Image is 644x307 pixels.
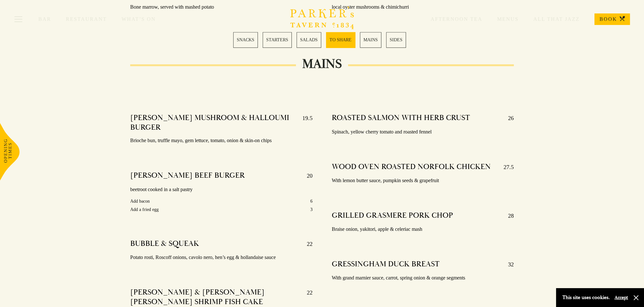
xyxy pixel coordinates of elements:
a: 2 / 6 [263,32,292,48]
h2: MAINS [296,56,348,72]
p: 22 [300,239,313,249]
p: 19.5 [296,113,313,132]
p: Spinach, yellow cherry tomato and roasted fennel [332,127,514,137]
p: 28 [502,211,514,221]
a: 6 / 6 [386,32,406,48]
p: Add bacon [130,197,150,205]
p: This site uses cookies. [562,293,610,302]
h4: [PERSON_NAME] MUSHROOM & HALLOUMI BURGER [130,113,296,132]
p: beetroot cooked in a salt pastry [130,185,312,194]
a: 1 / 6 [233,32,258,48]
p: 32 [502,259,514,270]
a: 4 / 6 [326,32,355,48]
button: Close and accept [633,295,639,301]
p: Add a fried egg [130,206,159,214]
p: With grand marnier sauce, carrot, spring onion & orange segments [332,273,514,283]
button: Accept [615,295,628,301]
h4: ROASTED SALMON WITH HERB CRUST [332,113,470,123]
p: Brioche bun, truffle mayo, gem lettuce, tomato, onion & skin-on chips [130,136,312,145]
p: 20 [300,171,313,181]
p: Potato rosti, Roscoff onions, cavolo nero, hen’s egg & hollandaise sauce [130,253,312,262]
h4: GRILLED GRASMERE PORK CHOP [332,211,453,221]
p: Braise onion, yakitori, apple & celeriac mash [332,225,514,234]
a: 5 / 6 [360,32,381,48]
p: 22 [300,287,313,307]
a: 3 / 6 [297,32,321,48]
h4: WOOD OVEN ROASTED NORFOLK CHICKEN [332,162,491,172]
h4: GRESSINGHAM DUCK BREAST [332,259,440,270]
h4: BUBBLE & SQUEAK [130,239,199,249]
p: 3 [310,206,313,214]
h4: [PERSON_NAME] & [PERSON_NAME] [PERSON_NAME] SHRIMP FISH CAKE [130,287,300,307]
h4: [PERSON_NAME] BEEF BURGER [130,171,245,181]
p: 27.5 [497,162,514,172]
p: 6 [310,197,313,205]
p: With lemon butter sauce, pumpkin seeds & grapefruit [332,176,514,185]
p: 26 [502,113,514,123]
